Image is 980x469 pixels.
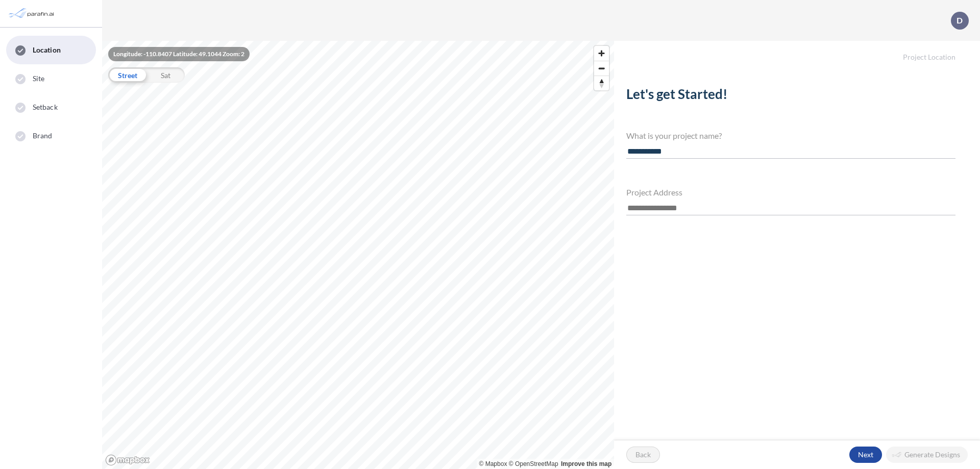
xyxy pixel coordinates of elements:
[102,41,614,469] canvas: Map
[849,447,882,463] button: Next
[614,41,980,62] h5: Project Location
[594,76,609,90] button: Reset bearing to north
[33,45,61,55] span: Location
[594,61,609,76] button: Zoom out
[108,47,250,61] div: Longitude: -110.8407 Latitude: 49.1044 Zoom: 2
[108,67,146,83] div: Street
[33,131,53,141] span: Brand
[33,102,58,112] span: Setback
[626,86,955,106] h2: Let's get Started!
[146,67,185,83] div: Sat
[957,16,963,25] p: D
[626,131,955,140] h4: What is your project name?
[509,460,558,467] a: OpenStreetMap
[626,187,955,197] h4: Project Address
[8,4,57,23] img: Parafin
[105,454,150,466] a: Mapbox homepage
[594,46,609,61] button: Zoom in
[594,61,609,76] span: Zoom out
[33,73,44,84] span: Site
[561,460,611,467] a: Improve this map
[479,460,507,467] a: Mapbox
[858,450,873,460] p: Next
